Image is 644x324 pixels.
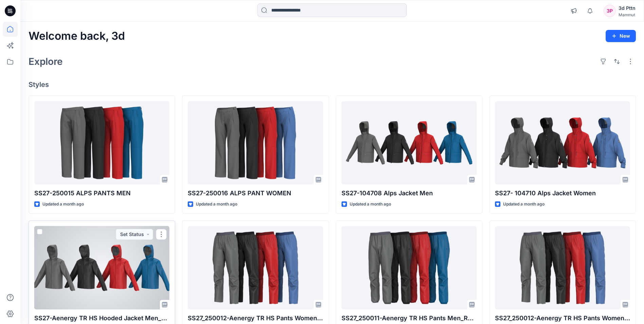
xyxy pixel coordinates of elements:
p: SS27_250012-Aenergy TR HS Pants Women_REVIESD [188,313,323,323]
h2: Explore [29,56,63,67]
a: SS27-250015 ALPS PANTS MEN [34,101,169,184]
div: Mammut [619,12,636,17]
button: New [606,30,636,42]
p: Updated a month ago [196,201,237,208]
a: SS27-104708 Alps Jacket Men [342,101,477,184]
p: Updated a month ago [42,201,84,208]
p: SS27- 104710 Alps Jacket Women [495,188,630,198]
a: SS27- 104710 Alps Jacket Women [495,101,630,184]
p: SS27_250011-Aenergy TR HS Pants Men_REVEISD [342,313,477,323]
a: SS27_250012-Aenergy TR HS Pants Women_REVIESD [495,226,630,309]
div: 3d Pttn [619,4,636,12]
a: SS27_250011-Aenergy TR HS Pants Men_REVEISD [342,226,477,309]
p: Updated a month ago [350,201,391,208]
h2: Welcome back, 3d [29,30,125,42]
p: SS27-250016 ALPS PANT WOMEN [188,188,323,198]
h4: Styles [29,80,636,89]
p: SS27-104708 Alps Jacket Men [342,188,477,198]
div: 3P [604,5,616,17]
p: SS27-Aenergy TR HS Hooded Jacket Men_REVIESD [34,313,169,323]
a: SS27_250012-Aenergy TR HS Pants Women_REVIESD [188,226,323,309]
a: SS27-Aenergy TR HS Hooded Jacket Men_REVIESD [34,226,169,309]
a: SS27-250016 ALPS PANT WOMEN [188,101,323,184]
p: Updated a month ago [503,201,545,208]
p: SS27-250015 ALPS PANTS MEN [34,188,169,198]
p: SS27_250012-Aenergy TR HS Pants Women_REVIESD [495,313,630,323]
